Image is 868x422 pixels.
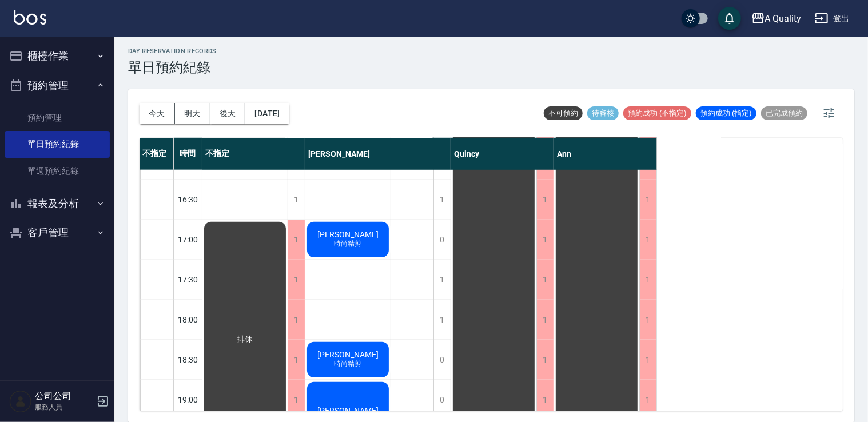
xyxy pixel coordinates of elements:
div: 0 [433,340,451,380]
h5: 公司公司 [35,391,93,402]
span: [PERSON_NAME] [315,406,381,415]
div: 1 [536,180,554,220]
button: 預約管理 [5,71,110,101]
div: 0 [433,380,451,420]
div: 1 [536,340,554,380]
div: 1 [433,300,451,340]
button: A Quality [747,7,806,30]
span: 排休 [235,335,256,345]
span: 時尚精剪 [332,239,364,249]
button: 客戶管理 [5,218,110,248]
div: A Quality [765,11,802,26]
div: Ann [554,138,657,170]
div: 1 [639,180,656,220]
img: Logo [14,10,46,25]
button: save [718,7,741,30]
div: 1 [536,300,554,340]
span: 時尚精剪 [332,359,364,369]
div: 0 [433,220,451,260]
div: 1 [639,380,656,420]
span: [PERSON_NAME] [315,230,381,239]
div: 1 [536,380,554,420]
button: 明天 [175,103,210,124]
button: [DATE] [245,103,289,124]
div: 1 [288,380,305,420]
div: 不指定 [202,138,305,170]
a: 預約管理 [5,105,110,131]
span: 預約成功 (指定) [696,108,756,118]
div: 1 [288,300,305,340]
h3: 單日預約紀錄 [128,59,217,75]
div: 1 [288,220,305,260]
div: 1 [536,260,554,300]
button: 今天 [140,103,175,124]
div: 時間 [174,138,202,170]
div: 1 [639,260,656,300]
div: 1 [433,260,451,300]
div: 1 [288,180,305,220]
a: 單日預約紀錄 [5,131,110,157]
div: 16:30 [174,180,202,220]
p: 服務人員 [35,402,93,412]
button: 後天 [210,103,246,124]
span: 待審核 [587,108,619,118]
div: 19:00 [174,380,202,420]
div: 1 [288,340,305,380]
h2: day Reservation records [128,47,217,55]
button: 報表及分析 [5,189,110,218]
span: [PERSON_NAME] [315,350,381,359]
div: 18:00 [174,300,202,340]
div: 1 [639,340,656,380]
div: 1 [288,260,305,300]
div: 1 [433,180,451,220]
button: 登出 [810,8,854,29]
button: 櫃檯作業 [5,41,110,71]
a: 單週預約紀錄 [5,158,110,184]
span: 已完成預約 [761,108,807,118]
div: 17:30 [174,260,202,300]
span: 預約成功 (不指定) [623,108,691,118]
span: 不可預約 [544,108,583,118]
div: [PERSON_NAME] [305,138,451,170]
div: 17:00 [174,220,202,260]
div: 1 [536,220,554,260]
div: 1 [639,300,656,340]
div: 1 [639,220,656,260]
div: Quincy [451,138,554,170]
img: Person [9,390,32,413]
div: 18:30 [174,340,202,380]
div: 不指定 [140,138,174,170]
